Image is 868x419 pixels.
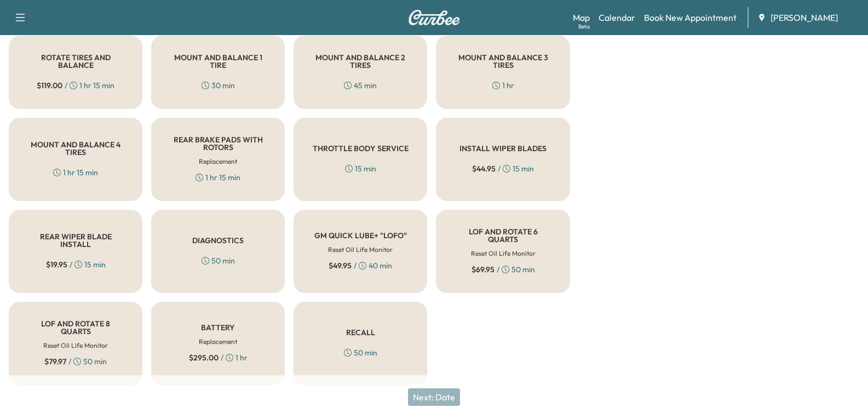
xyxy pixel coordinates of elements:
[346,329,375,336] h5: RECALL
[27,141,124,156] h5: MOUNT AND BALANCE 4 TIRES
[472,264,495,275] span: $ 69.95
[472,163,496,174] span: $ 44.95
[37,80,114,91] div: / 1 hr 15 min
[329,260,392,271] div: / 40 min
[472,163,534,174] div: / 15 min
[313,145,409,152] h5: THROTTLE BODY SERVICE
[312,54,409,69] h5: MOUNT AND BALANCE 2 TIRES
[344,80,377,91] div: 45 min
[43,341,108,351] h6: Reset Oil Life Monitor
[189,352,248,363] div: / 1 hr
[329,260,352,271] span: $ 49.95
[46,259,67,270] span: $ 19.95
[202,255,235,266] div: 50 min
[314,232,407,239] h5: GM QUICK LUBE+ "LOFO"
[202,80,235,91] div: 30 min
[53,167,98,178] div: 1 hr 15 min
[578,22,590,31] div: Beta
[44,356,66,367] span: $ 79.97
[27,54,124,69] h5: ROTATE TIRES AND BALANCE
[472,264,535,275] div: / 50 min
[169,136,267,151] h5: REAR BRAKE PADS WITH ROTORS
[454,228,551,243] h5: LOF AND ROTATE 6 QUARTS
[471,249,536,259] h6: Reset Oil Life Monitor
[44,356,107,367] div: / 50 min
[37,80,62,91] span: $ 119.00
[644,11,737,24] a: Book New Appointment
[459,145,547,152] h5: INSTALL WIPER BLADES
[189,352,219,363] span: $ 295.00
[344,347,377,358] div: 50 min
[573,11,590,24] a: MapBeta
[201,324,235,331] h5: BATTERY
[27,320,124,335] h5: LOF AND ROTATE 8 QUARTS
[492,80,514,91] div: 1 hr
[192,237,244,244] h5: DIAGNOSTICS
[196,172,240,183] div: 1 hr 15 min
[345,163,376,174] div: 15 min
[454,54,551,69] h5: MOUNT AND BALANCE 3 TIRES
[771,11,838,24] span: [PERSON_NAME]
[328,245,393,255] h6: Reset Oil Life Monitor
[46,259,106,270] div: / 15 min
[169,54,267,69] h5: MOUNT AND BALANCE 1 TIRE
[199,157,237,167] h6: Replacement
[199,337,237,347] h6: Replacement
[27,233,124,248] h5: REAR WIPER BLADE INSTALL
[408,10,461,25] img: Curbee Logo
[599,11,635,24] a: Calendar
